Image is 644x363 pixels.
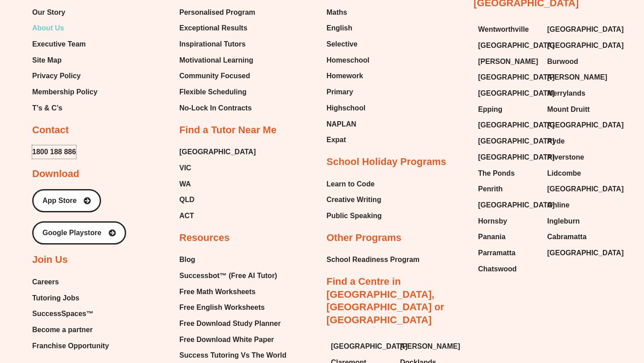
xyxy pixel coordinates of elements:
span: Successbot™ (Free AI Tutor) [179,269,277,283]
a: Tutoring Jobs [32,291,109,305]
a: Hornsby [478,215,538,228]
span: Exceptional Results [179,21,247,35]
span: [GEOGRAPHIC_DATA] [547,23,624,36]
a: QLD [179,193,256,207]
a: English [326,21,369,35]
span: Highschool [326,101,365,115]
a: Franchise Opportunity [32,339,109,353]
a: Epping [478,103,538,116]
span: Site Map [32,54,62,67]
span: Community Focused [179,69,250,83]
span: Motivational Learning [179,54,253,67]
a: Penrith [478,182,538,196]
span: Free Download Study Planner [179,317,281,330]
a: Lidcombe [547,167,608,180]
span: [GEOGRAPHIC_DATA] [478,39,555,52]
a: Inspirational Tutors [179,38,255,51]
span: Careers [32,275,59,289]
a: Free Download Study Planner [179,317,286,330]
a: About Us [32,21,97,35]
span: Expat [326,133,346,147]
a: Highschool [326,101,369,115]
span: Ingleburn [547,215,580,228]
a: Our Story [32,6,97,19]
a: Expat [326,133,369,147]
a: Executive Team [32,38,97,51]
a: [GEOGRAPHIC_DATA] [478,71,538,84]
a: Google Playstore [32,221,126,245]
span: Google Playstore [42,229,102,236]
a: Find a Centre in [GEOGRAPHIC_DATA], [GEOGRAPHIC_DATA] or [GEOGRAPHIC_DATA] [326,276,444,325]
span: [PERSON_NAME] [478,55,538,68]
span: VIC [179,161,191,175]
a: Online [547,198,608,212]
span: Maths [326,6,347,19]
a: Primary [326,85,369,99]
a: Blog [179,253,286,266]
span: Free English Worksheets [179,301,265,314]
span: Wentworthville [478,23,529,36]
span: [GEOGRAPHIC_DATA] [547,182,624,196]
a: VIC [179,161,256,175]
span: [GEOGRAPHIC_DATA] [547,118,624,132]
a: The Ponds [478,167,538,180]
a: Cabramatta [547,230,608,244]
span: Public Speaking [326,209,382,223]
span: [GEOGRAPHIC_DATA] [478,198,555,212]
a: Burwood [547,55,608,68]
a: Personalised Program [179,6,255,19]
a: T’s & C’s [32,101,97,115]
a: App Store [32,189,101,212]
span: Burwood [547,55,578,68]
a: [GEOGRAPHIC_DATA] [478,87,538,100]
h2: Resources [179,232,230,245]
a: Learn to Code [326,177,382,191]
h2: Join Us [32,253,68,266]
h2: Contact [32,124,69,137]
span: Hornsby [478,215,507,228]
span: English [326,21,352,35]
span: 1800 188 886 [32,145,76,159]
span: Tutoring Jobs [32,291,79,305]
span: QLD [179,193,195,207]
span: [GEOGRAPHIC_DATA] [478,71,555,84]
span: Our Story [32,6,65,19]
h2: Other Programs [326,232,402,245]
a: Success Tutoring Vs The World [179,349,286,362]
a: Successbot™ (Free AI Tutor) [179,269,286,283]
a: Exceptional Results [179,21,255,35]
span: Cabramatta [547,230,587,244]
a: [PERSON_NAME] [547,71,608,84]
a: Homework [326,69,369,83]
h2: School Holiday Programs [326,156,446,169]
a: SuccessSpaces™ [32,307,109,321]
a: [GEOGRAPHIC_DATA] [547,118,608,132]
a: Community Focused [179,69,255,83]
a: Riverstone [547,151,608,164]
span: No-Lock In Contracts [179,101,252,115]
a: NAPLAN [326,118,369,131]
span: App Store [42,197,76,204]
span: WA [179,177,191,191]
a: [GEOGRAPHIC_DATA] [547,182,608,196]
a: School Readiness Program [326,253,419,266]
span: Mount Druitt [547,103,590,116]
a: [PERSON_NAME] [400,340,461,353]
a: Become a partner [32,323,109,337]
span: [GEOGRAPHIC_DATA] [547,246,624,260]
span: Blog [179,253,195,266]
span: ACT [179,209,194,223]
a: Motivational Learning [179,54,255,67]
a: [GEOGRAPHIC_DATA] [478,39,538,52]
span: Membership Policy [32,85,97,99]
a: Merrylands [547,87,608,100]
a: Ingleburn [547,215,608,228]
span: [GEOGRAPHIC_DATA] [478,87,555,100]
span: Parramatta [478,246,516,260]
span: NAPLAN [326,118,356,131]
a: Maths [326,6,369,19]
span: Privacy Policy [32,69,81,83]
